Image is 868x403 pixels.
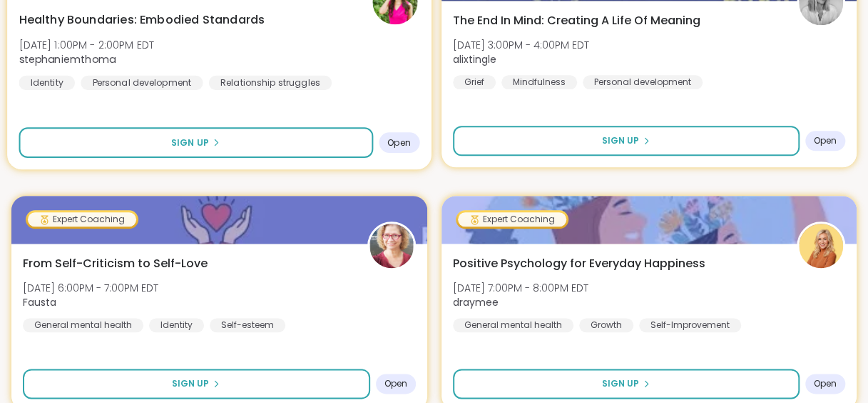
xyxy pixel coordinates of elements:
span: Open [814,135,837,146]
span: Sign Up [602,377,639,390]
span: [DATE] 3:00PM - 4:00PM EDT [453,38,589,52]
span: From Self-Criticism to Self-Love [23,255,208,272]
span: [DATE] 1:00PM - 2:00PM EDT [19,37,154,51]
b: Fausta [23,295,56,309]
span: The End In Mind: Creating A Life Of Meaning [453,12,700,29]
div: Expert Coaching [458,212,566,227]
div: Mindfulness [501,75,577,89]
b: draymee [453,295,499,309]
button: Sign Up [19,127,372,158]
button: Sign Up [23,369,370,399]
div: Self-Improvement [639,318,741,332]
b: alixtingle [453,52,496,66]
span: Sign Up [171,136,209,149]
div: General mental health [23,318,143,332]
button: Sign Up [453,369,800,399]
div: Grief [453,75,496,89]
div: Identity [149,318,204,332]
div: Relationship struggles [209,75,332,89]
span: Sign Up [602,134,639,147]
b: stephaniemthoma [19,52,116,66]
img: Fausta [369,224,414,268]
div: Personal development [81,75,203,89]
div: Personal development [583,75,703,89]
div: Expert Coaching [28,212,136,227]
span: Open [387,136,411,148]
span: [DATE] 7:00PM - 8:00PM EDT [453,281,588,295]
div: Growth [579,318,633,332]
span: Open [814,378,837,389]
span: Open [384,378,407,389]
img: draymee [799,224,843,268]
div: Identity [19,75,75,89]
span: Healthy Boundaries: Embodied Standards [19,11,265,29]
div: Self-esteem [210,318,285,332]
span: [DATE] 6:00PM - 7:00PM EDT [23,281,158,295]
span: Sign Up [172,377,209,390]
span: Positive Psychology for Everyday Happiness [453,255,705,272]
div: General mental health [453,318,573,332]
button: Sign Up [453,126,800,156]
